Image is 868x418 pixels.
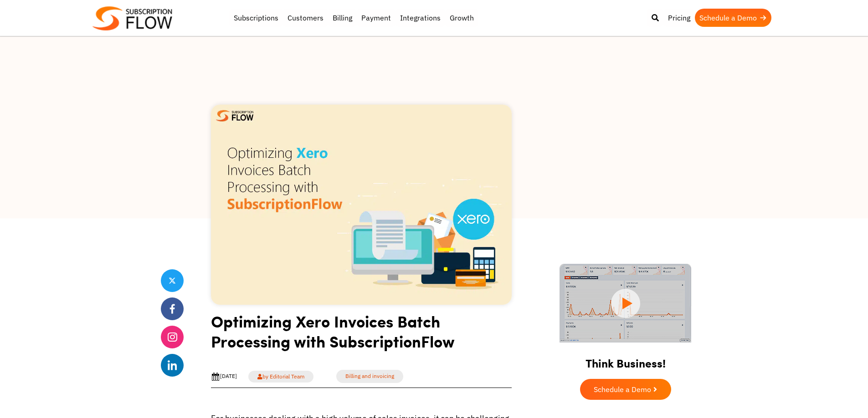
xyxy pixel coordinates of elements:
[211,105,512,305] img: Xero Invoices Batch Processing
[336,370,403,383] a: Billing and invoicing
[248,371,313,383] a: by Editorial Team
[560,264,691,342] img: intro video
[580,379,671,400] a: Schedule a Demo
[395,9,445,27] a: Integrations
[283,9,328,27] a: Customers
[211,311,512,358] h1: Optimizing Xero Invoices Batch Processing with SubscriptionFlow
[445,9,478,27] a: Growth
[357,9,395,27] a: Payment
[594,386,651,393] span: Schedule a Demo
[544,345,708,374] h2: Think Business!
[229,9,283,27] a: Subscriptions
[211,372,237,381] div: [DATE]
[328,9,357,27] a: Billing
[92,6,172,30] img: Subscriptionflow
[695,9,771,27] a: Schedule a Demo
[663,9,695,27] a: Pricing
